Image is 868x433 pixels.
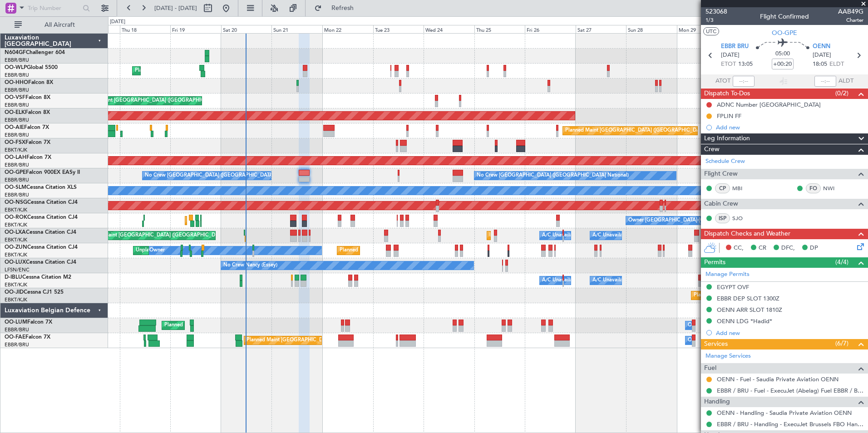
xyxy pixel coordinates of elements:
a: EBKT/KJK [5,296,27,303]
a: EBBR / BRU - Handling - ExecuJet Brussels FBO Handling Abelag [717,420,863,428]
span: OO-JID [5,290,24,295]
a: MBI [732,184,753,192]
span: OO-FAE [5,335,25,340]
div: No Crew Nancy (Essey) [223,259,277,272]
div: Mon 29 [677,25,728,33]
a: OO-LUXCessna Citation CJ4 [5,260,76,265]
span: (4/4) [835,257,848,267]
div: A/C Unavailable [GEOGRAPHIC_DATA]-[GEOGRAPHIC_DATA] [592,274,737,287]
a: SJO [732,214,753,222]
a: OO-GPEFalcon 900EX EASy II [5,170,80,175]
div: FO [806,183,821,193]
a: OO-VSFFalcon 8X [5,95,50,100]
a: OO-FSXFalcon 7X [5,140,50,145]
a: NWI [823,184,843,192]
span: Crew [704,144,720,155]
a: EBBR/BRU [5,87,29,93]
a: EBBR/BRU [5,117,29,123]
span: Services [704,339,728,349]
a: Manage Services [705,352,751,361]
span: [DATE] - [DATE] [154,4,197,12]
span: Handling [704,397,730,407]
div: ISP [715,213,730,223]
a: EBKT/KJK [5,281,27,288]
a: EBBR/BRU [5,102,29,108]
div: Mon 22 [322,25,373,33]
a: EBKT/KJK [5,147,27,153]
a: EBBR/BRU [5,177,29,183]
a: OO-NSGCessna Citation CJ4 [5,200,78,205]
a: EBBR/BRU [5,162,29,168]
a: EBBR/BRU [5,192,29,198]
a: OO-LXACessna Citation CJ4 [5,230,76,235]
a: OO-ROKCessna Citation CJ4 [5,215,78,220]
div: Tue 23 [373,25,424,33]
a: EBKT/KJK [5,207,27,213]
div: Fri 26 [525,25,576,33]
span: OO-VSF [5,95,25,100]
span: EBBR BRU [721,42,749,51]
div: Flight Confirmed [760,12,809,21]
span: OO-LUX [5,260,26,265]
div: Add new [716,123,863,131]
span: Fuel [704,363,716,374]
div: AOG Maint [GEOGRAPHIC_DATA] ([GEOGRAPHIC_DATA] National) [86,94,244,108]
button: Refresh [310,1,365,15]
a: D-IBLUCessna Citation M2 [5,275,71,280]
span: OO-ZUN [5,245,27,250]
div: No Crew [GEOGRAPHIC_DATA] ([GEOGRAPHIC_DATA] National) [145,169,297,182]
span: Leg Information [704,133,750,144]
div: Unplanned Maint [GEOGRAPHIC_DATA]-[GEOGRAPHIC_DATA] [136,244,282,257]
div: Planned Maint Liege [135,64,182,78]
span: OO-AIE [5,125,24,130]
div: A/C Unavailable [GEOGRAPHIC_DATA] ([GEOGRAPHIC_DATA] National) [542,274,711,287]
span: OO-LAH [5,155,26,160]
a: OENN - Fuel - Saudia Private Aviation OENN [717,375,838,383]
button: UTC [703,27,719,35]
span: Flight Crew [704,169,738,179]
div: [DATE] [110,18,125,26]
span: All Aircraft [24,22,96,28]
span: DFC, [781,244,795,253]
div: Owner Melsbroek Air Base [688,319,750,332]
div: Fri 19 [170,25,221,33]
div: Sat 20 [221,25,272,33]
input: Trip Number [28,1,80,15]
span: Charter [838,16,863,24]
a: EBKT/KJK [5,221,27,228]
button: All Aircraft [10,18,99,32]
a: OO-SLMCessna Citation XLS [5,185,77,190]
div: Wed 24 [424,25,474,33]
a: Manage Permits [705,270,750,279]
span: OO-NSG [5,200,27,205]
a: EBBR/BRU [5,326,29,333]
div: Sat 27 [576,25,626,33]
div: No Crew [GEOGRAPHIC_DATA] ([GEOGRAPHIC_DATA] National) [477,169,629,182]
div: Planned Maint [GEOGRAPHIC_DATA] ([GEOGRAPHIC_DATA] National) [247,334,411,347]
div: EBBR DEP SLOT 1300Z [717,295,779,302]
a: OO-WLPGlobal 5500 [5,65,58,70]
span: 523068 [705,7,727,16]
div: Add new [716,329,863,337]
div: Planned Maint [GEOGRAPHIC_DATA] ([GEOGRAPHIC_DATA]) [565,124,708,138]
span: CC, [734,244,744,253]
a: N604GFChallenger 604 [5,50,65,55]
div: Sun 21 [271,25,322,33]
span: OO-LUM [5,320,27,325]
span: OO-GPE [772,28,797,38]
div: Planned Maint Kortrijk-[GEOGRAPHIC_DATA] [694,289,799,302]
a: OO-LAHFalcon 7X [5,155,51,160]
div: Planned Maint [GEOGRAPHIC_DATA] ([GEOGRAPHIC_DATA]) [84,229,227,242]
a: EBBR/BRU [5,341,29,348]
a: Schedule Crew [705,157,745,166]
div: Planned Maint [GEOGRAPHIC_DATA] ([GEOGRAPHIC_DATA] National) [164,319,329,332]
div: Thu 25 [474,25,525,33]
a: LFSN/ENC [5,266,30,273]
span: CR [759,244,766,253]
span: OO-GPE [5,170,26,175]
div: Sun 28 [626,25,677,33]
span: AAB49G [838,7,863,16]
span: [DATE] [813,51,831,60]
span: Dispatch To-Dos [704,89,750,99]
div: OENN LDG *Hadid* [717,317,772,325]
